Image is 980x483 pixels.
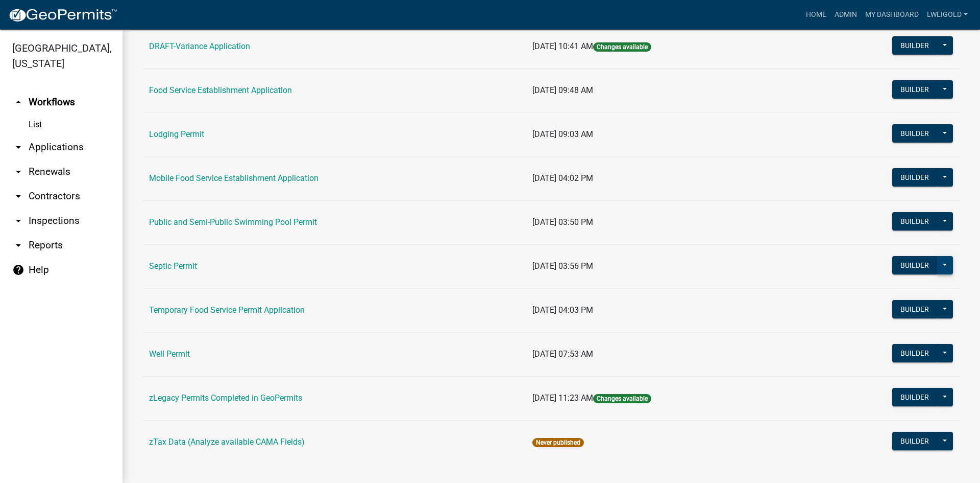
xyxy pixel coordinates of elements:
[532,349,593,359] span: [DATE] 07:53 AM
[892,432,937,450] button: Builder
[149,393,302,403] a: zLegacy Permits Completed in GeoPermits
[12,215,24,227] i: arrow_drop_down
[892,36,937,55] button: Builder
[532,393,593,403] span: [DATE] 11:23 AM
[149,173,318,183] a: Mobile Food Service Establishment Application
[12,239,24,251] i: arrow_drop_down
[923,5,972,25] a: lweigold
[532,261,593,271] span: [DATE] 03:56 PM
[12,141,24,153] i: arrow_drop_down
[802,5,830,25] a: Home
[892,344,937,362] button: Builder
[532,305,593,315] span: [DATE] 04:03 PM
[532,438,584,447] span: Never published
[12,96,24,108] i: arrow_drop_up
[149,437,305,447] a: zTax Data (Analyze available CAMA Fields)
[892,168,937,187] button: Builder
[892,388,937,406] button: Builder
[593,394,651,403] span: Changes available
[149,85,292,95] a: Food Service Establishment Application
[861,5,923,25] a: My Dashboard
[12,264,24,276] i: help
[892,300,937,318] button: Builder
[892,124,937,143] button: Builder
[593,42,651,52] span: Changes available
[892,256,937,274] button: Builder
[149,349,190,359] a: Well Permit
[830,5,861,25] a: Admin
[149,41,250,51] a: DRAFT-Variance Application
[149,261,197,271] a: Septic Permit
[12,166,24,178] i: arrow_drop_down
[532,217,593,227] span: [DATE] 03:50 PM
[532,173,593,183] span: [DATE] 04:02 PM
[532,129,593,139] span: [DATE] 09:03 AM
[149,129,204,139] a: Lodging Permit
[892,212,937,231] button: Builder
[892,80,937,99] button: Builder
[149,217,317,227] a: Public and Semi-Public Swimming Pool Permit
[12,190,24,202] i: arrow_drop_down
[149,305,305,315] a: Temporary Food Service Permit Application
[532,85,593,95] span: [DATE] 09:48 AM
[532,41,593,51] span: [DATE] 10:41 AM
